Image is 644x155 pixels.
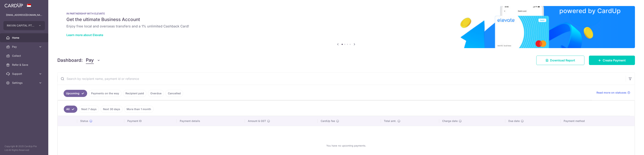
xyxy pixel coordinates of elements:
[89,90,121,97] a: Payments on the way
[12,81,37,85] span: Settings
[58,73,626,85] input: Search by recipient name, payment id or reference
[384,119,396,123] span: Total amt.
[12,72,37,76] span: Support
[148,90,164,97] a: Overdue
[603,58,626,63] span: Create Payment
[66,17,626,23] h5: Get the ultimate Business Account
[248,119,266,123] span: Amount & GST
[86,57,94,64] span: Pay
[12,45,37,49] span: Pay
[124,116,177,126] th: Payment ID
[124,106,154,113] a: More than 1 month
[79,106,99,113] a: Next 7 days
[561,116,635,126] th: Payment method
[101,106,123,113] a: Next 30 days
[12,63,37,67] span: Refer & Save
[86,57,100,64] button: Pay
[165,90,183,97] a: Cancelled
[6,13,42,17] p: [EMAIL_ADDRESS][DOMAIN_NAME]
[66,33,103,37] a: Learn more about Elevate
[57,57,83,64] h4: Dashboard:
[64,106,77,113] a: All
[589,56,635,65] a: Create Payment
[66,24,626,29] h6: Enjoy free local and overseas transfers and a 1% unlimited Cashback Card!
[442,119,458,123] span: Charge date
[3,21,45,30] button: RIKVIN CAPITAL PTE. LTD.
[177,116,245,126] th: Payment details
[57,6,635,48] img: Renovation banner
[12,36,37,40] span: Home
[5,3,23,8] img: CardUp
[80,119,88,123] span: Status
[64,90,87,97] a: Upcoming
[123,90,146,97] a: Recipient paid
[66,12,626,15] p: IN PARTNERSHIP WITH ELEVATE
[7,24,35,27] span: RIKVIN CAPITAL PTE. LTD.
[550,58,575,63] span: Download Report
[508,119,520,123] span: Due date
[596,91,626,95] span: Read more on statuses
[321,119,335,123] span: CardUp fee
[596,91,630,95] a: Read more on statuses
[536,56,584,65] a: Download Report
[12,54,37,58] span: Collect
